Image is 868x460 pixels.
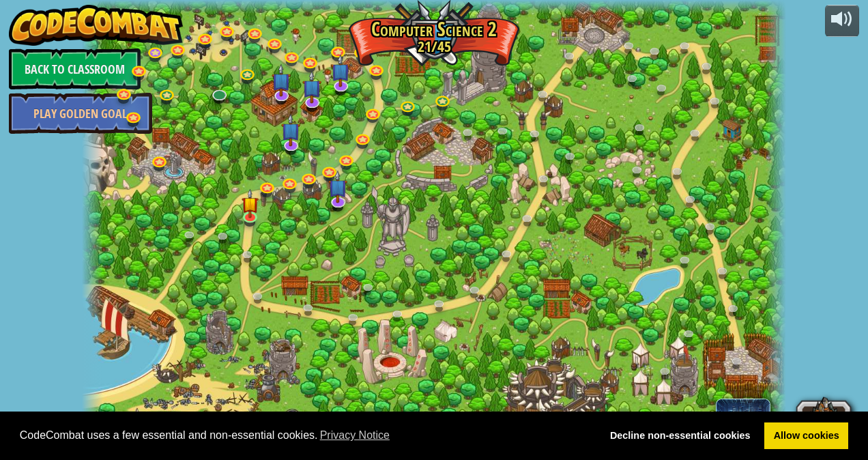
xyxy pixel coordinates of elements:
img: level-banner-unstarted-subscriber.png [281,114,300,147]
img: level-banner-unstarted-subscriber.png [328,170,347,203]
img: level-banner-unstarted-subscriber.png [302,70,321,104]
a: deny cookies [601,422,759,450]
span: CodeCombat uses a few essential and non-essential cookies. [20,425,590,446]
a: Play Golden Goal [9,93,152,134]
a: learn more about cookies [318,425,392,446]
a: Back to Classroom [9,48,141,89]
img: level-banner-unstarted-subscriber.png [272,63,291,97]
img: level-banner-unstarted-subscriber.png [332,54,351,87]
a: allow cookies [764,422,848,450]
button: Adjust volume [825,5,859,37]
img: CodeCombat - Learn how to code by playing a game [9,5,184,46]
img: level-banner-started.png [242,189,259,218]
